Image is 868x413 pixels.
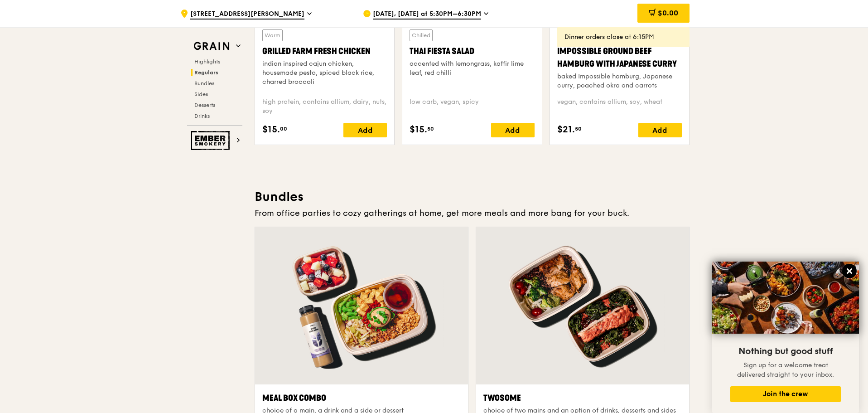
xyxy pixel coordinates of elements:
[557,45,682,70] div: Impossible Ground Beef Hamburg with Japanese Curry
[557,123,575,136] span: $21.
[262,123,280,136] span: $15.
[410,45,534,58] div: Thai Fiesta Salad
[262,59,387,87] div: indian inspired cajun chicken, housemade pesto, spiced black rice, charred broccoli
[842,264,857,278] button: Close
[194,58,220,65] span: Highlights
[194,80,214,87] span: Bundles
[255,207,690,219] div: From office parties to cozy gatherings at home, get more meals and more bang for your buck.
[194,113,210,119] span: Drinks
[262,29,283,41] div: Warm
[190,10,304,19] span: [STREET_ADDRESS][PERSON_NAME]
[410,29,433,41] div: Chilled
[483,392,682,404] div: Twosome
[194,102,215,108] span: Desserts
[564,33,682,42] div: Dinner orders close at 6:15PM
[738,346,833,357] span: Nothing but good stuff
[191,131,232,150] img: Ember Smokery web logo
[638,123,682,137] div: Add
[737,361,834,379] span: Sign up for a welcome treat delivered straight to your inbox.
[280,125,287,132] span: 00
[575,125,582,132] span: 50
[557,97,682,116] div: vegan, contains allium, soy, wheat
[410,123,427,136] span: $15.
[658,9,678,17] span: $0.00
[191,38,232,54] img: Grain web logo
[373,10,481,19] span: [DATE], [DATE] at 5:30PM–6:30PM
[712,262,859,334] img: DSC07876-Edit02-Large.jpeg
[427,125,434,132] span: 50
[491,123,535,137] div: Add
[262,392,461,404] div: Meal Box Combo
[262,97,387,116] div: high protein, contains allium, dairy, nuts, soy
[343,123,387,137] div: Add
[255,189,690,205] h3: Bundles
[262,45,387,58] div: Grilled Farm Fresh Chicken
[410,59,534,78] div: accented with lemongrass, kaffir lime leaf, red chilli
[194,91,208,97] span: Sides
[730,386,841,402] button: Join the crew
[410,97,534,116] div: low carb, vegan, spicy
[194,69,218,76] span: Regulars
[557,72,682,90] div: baked Impossible hamburg, Japanese curry, poached okra and carrots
